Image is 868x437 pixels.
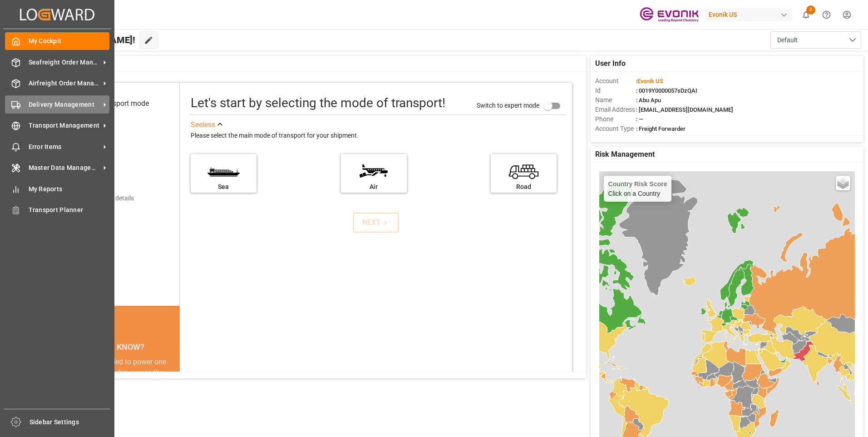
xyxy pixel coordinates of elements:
a: Layers [836,176,850,190]
h4: Country Risk Score [608,180,667,188]
span: Default [777,35,798,45]
span: : 0019Y0000057sDzQAI [636,87,697,94]
span: Seafreight Order Management [29,58,100,67]
span: Error Items [29,142,100,152]
span: Id [595,86,636,95]
span: Switch to expert mode [477,101,539,109]
button: show 2 new notifications [796,5,816,25]
span: Master Data Management [29,163,100,173]
div: Air [345,182,402,192]
span: Account Type [595,124,636,134]
span: Phone [595,114,636,124]
button: next slide / item [167,357,180,433]
span: Transport Planner [29,205,110,215]
img: Evonik-brand-mark-Deep-Purple-RGB.jpeg_1700498283.jpeg [640,7,699,23]
span: Transport Management [29,121,100,130]
div: Evonik US [705,8,792,21]
span: Email Address [595,105,636,114]
div: Let's start by selecting the mode of transport! [191,94,445,113]
span: : Freight Forwarder [636,125,686,132]
span: 2 [806,5,815,15]
button: NEXT [353,213,399,233]
span: : [EMAIL_ADDRESS][DOMAIN_NAME] [636,106,733,113]
div: Please select the main mode of transport for your shipment. [191,130,566,141]
button: Help Center [816,5,837,25]
span: My Cockpit [29,36,110,46]
a: My Reports [5,180,109,198]
div: See less [191,119,215,130]
div: Click on a Country [608,180,667,197]
span: Sidebar Settings [30,417,111,427]
span: Account [595,76,636,86]
a: Transport Planner [5,201,109,219]
span: : Abu Apu [636,97,661,104]
span: : [636,78,663,84]
span: : — [636,116,643,123]
span: My Reports [29,184,110,194]
span: Name [595,95,636,105]
button: Evonik US [705,6,796,23]
span: Evonik US [637,78,663,84]
span: User Info [595,58,626,69]
span: Risk Management [595,149,655,160]
div: Road [495,182,552,192]
button: open menu [770,31,861,49]
span: Airfreight Order Management [29,79,100,88]
a: My Cockpit [5,32,109,50]
span: Delivery Management [29,100,100,109]
span: Hello [PERSON_NAME]! [38,31,135,49]
div: NEXT [362,217,390,228]
div: Add shipping details [77,194,134,203]
div: Sea [195,182,252,192]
